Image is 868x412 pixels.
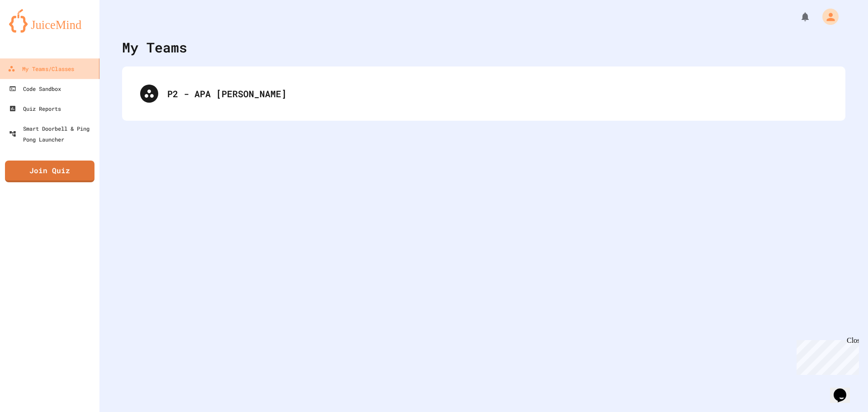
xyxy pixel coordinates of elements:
[830,376,859,403] iframe: chat widget
[9,83,61,94] div: Code Sandbox
[5,161,94,182] a: Join Quiz
[131,76,836,112] div: P2 - APA [PERSON_NAME]
[793,336,859,375] iframe: chat widget
[9,103,61,114] div: Quiz Reports
[167,87,827,100] div: P2 - APA [PERSON_NAME]
[783,9,813,24] div: My Notifications
[8,63,74,75] div: My Teams/Classes
[9,9,90,33] img: logo-orange.svg
[9,123,96,145] div: Smart Doorbell & Ping Pong Launcher
[122,37,187,57] div: My Teams
[813,6,841,27] div: My Account
[4,4,62,57] div: Chat with us now!Close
